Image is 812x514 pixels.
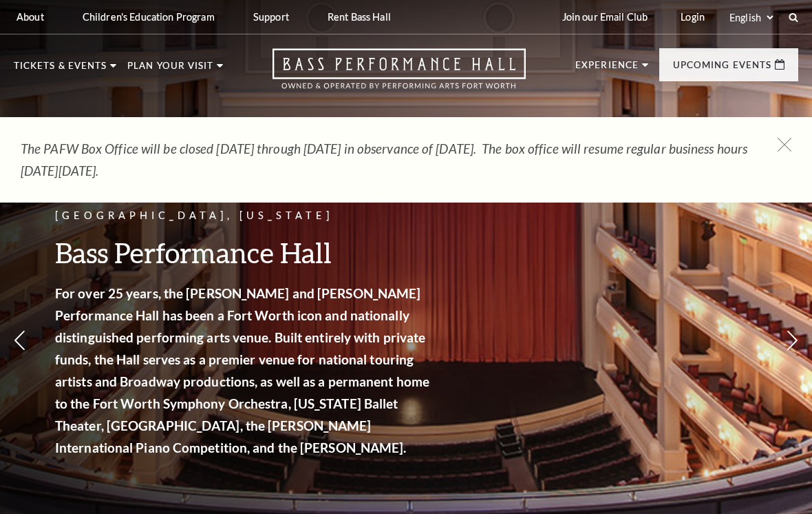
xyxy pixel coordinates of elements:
[127,61,213,78] p: Plan Your Visit
[83,11,215,23] p: Children's Education Program
[727,11,776,24] select: Select:
[17,11,44,23] p: About
[21,141,747,178] em: The PAFW Box Office will be closed [DATE] through [DATE] in observance of [DATE]. The box office ...
[253,11,289,23] p: Support
[575,61,639,77] p: Experience
[328,11,391,23] p: Rent Bass Hall
[673,61,771,77] p: Upcoming Events
[55,235,434,270] h3: Bass Performance Hall
[14,61,107,78] p: Tickets & Events
[55,207,434,225] p: [GEOGRAPHIC_DATA], [US_STATE]
[55,285,429,455] strong: For over 25 years, the [PERSON_NAME] and [PERSON_NAME] Performance Hall has been a Fort Worth ico...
